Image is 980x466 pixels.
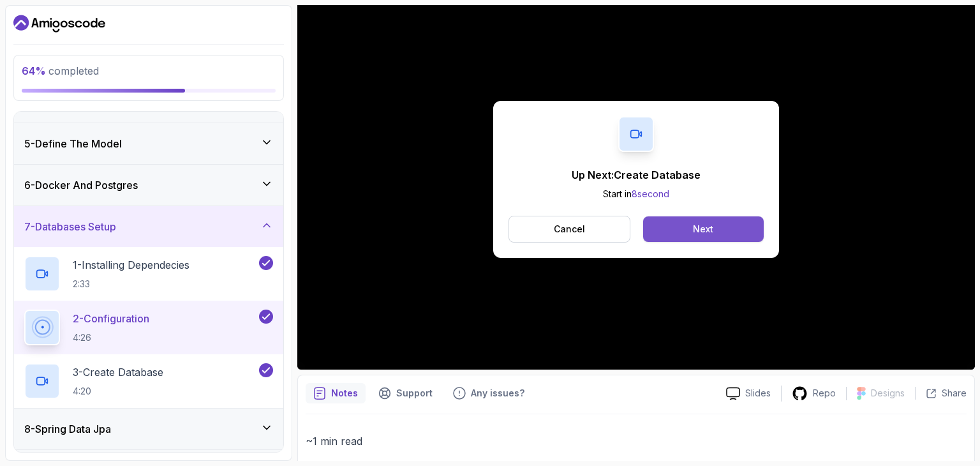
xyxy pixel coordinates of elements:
[572,167,701,183] p: Up Next: Create Database
[331,387,358,400] p: Notes
[22,64,99,77] span: completed
[24,219,116,234] h3: 7 - Databases Setup
[509,216,630,243] button: Cancel
[24,136,122,151] h3: 5 - Define The Model
[915,387,967,400] button: Share
[716,387,781,400] a: Slides
[871,387,905,400] p: Designs
[572,188,701,200] p: Start in
[471,387,524,400] p: Any issues?
[745,387,771,400] p: Slides
[782,386,846,402] a: Repo
[396,387,433,400] p: Support
[14,409,283,449] button: 8-Spring Data Jpa
[693,223,713,236] div: Next
[445,383,532,403] button: Feedback button
[632,188,669,199] span: 8 second
[13,13,105,34] a: Dashboard
[73,331,149,344] p: 4:26
[24,310,273,345] button: 2-Configuration4:26
[306,432,967,450] p: ~1 min read
[813,387,836,400] p: Repo
[942,387,967,400] p: Share
[14,123,283,164] button: 5-Define The Model
[73,385,163,398] p: 4:20
[643,216,764,242] button: Next
[22,64,46,77] span: 64 %
[73,278,189,290] p: 2:33
[371,383,440,403] button: Support button
[554,223,585,236] p: Cancel
[24,363,273,399] button: 3-Create Database4:20
[73,365,163,380] p: 3 - Create Database
[306,383,366,403] button: notes button
[14,165,283,206] button: 6-Docker And Postgres
[73,257,189,273] p: 1 - Installing Dependecies
[73,311,149,326] p: 2 - Configuration
[14,206,283,247] button: 7-Databases Setup
[24,177,138,193] h3: 6 - Docker And Postgres
[24,256,273,292] button: 1-Installing Dependecies2:33
[24,421,111,437] h3: 8 - Spring Data Jpa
